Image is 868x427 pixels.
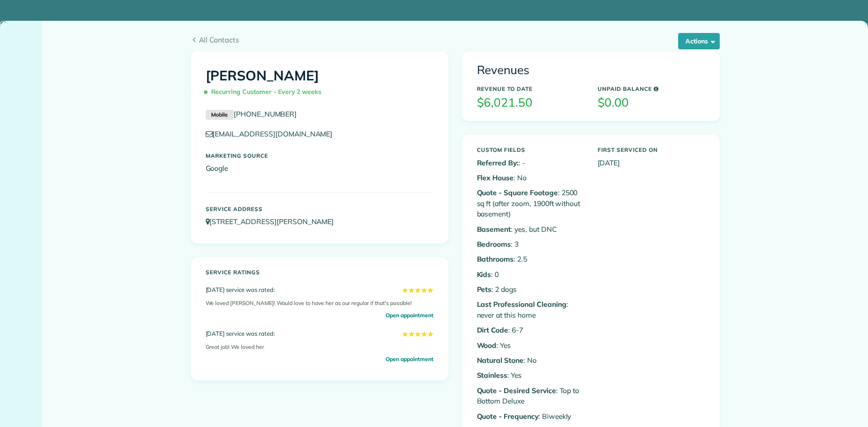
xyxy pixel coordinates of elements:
[477,239,584,249] p: : 3
[206,84,325,100] span: Recurring Customer - Every 2 weeks
[206,269,434,275] h5: Service ratings
[477,356,524,365] b: Natural Stone
[206,68,434,100] h1: [PERSON_NAME]
[199,34,720,45] span: All Contacts
[408,328,415,339] span: ★
[477,341,497,350] b: Wood
[477,325,584,335] p: : 6-7
[477,158,519,167] b: Referred By:
[477,173,514,182] b: Flex House
[206,129,341,138] a: [EMAIL_ADDRESS][DOMAIN_NAME]
[598,158,705,168] p: [DATE]
[477,386,556,395] b: Quote - Desired Service
[415,328,421,339] span: ★
[477,225,511,234] b: Basement
[477,299,584,320] p: : never at this home
[206,328,434,339] div: [DATE] service was rated:
[402,328,408,339] span: ★
[477,355,584,366] p: : No
[598,147,705,153] h5: First Serviced On
[477,239,511,249] b: Bedrooms
[427,285,434,296] span: ★
[386,355,433,364] a: Open appointment
[191,34,720,45] a: All Contacts
[678,33,720,49] button: Actions
[206,163,434,174] p: Google
[598,96,705,109] h3: $0.00
[477,371,508,380] b: Stainless
[477,188,584,219] p: : 2500 sq ft (after zoom, 1900ft without basement)
[477,325,509,334] b: Dirt Code
[477,86,584,92] h5: Revenue to Date
[427,328,434,339] span: ★
[477,300,566,309] b: Last Professional Cleaning
[477,370,584,380] p: : Yes
[477,385,584,407] p: : Top to Bottom Deluxe
[477,64,705,77] h3: Revenues
[477,173,584,183] p: : No
[477,188,558,197] b: Quote - Square Footage
[477,254,514,263] b: Bathrooms
[206,206,434,212] h5: Service Address
[206,285,434,296] div: [DATE] service was rated:
[477,270,491,279] b: Kids
[386,311,433,320] a: Open appointment
[206,296,434,311] div: We loved [PERSON_NAME]! Would love to have her as our regular if that's possible!
[477,147,584,153] h5: Custom Fields
[206,339,434,355] div: Great job! We loved her
[477,412,538,421] b: Quote - Frequency
[598,86,705,92] h5: Unpaid Balance
[386,311,433,319] span: Open appointment
[206,109,297,118] a: Mobile[PHONE_NUMBER]
[206,153,434,159] h5: Marketing Source
[421,285,427,296] span: ★
[477,254,584,264] p: : 2.5
[477,158,584,168] p: : -
[402,285,408,296] span: ★
[477,340,584,351] p: : Yes
[477,411,584,422] p: : Biweekly
[421,328,427,339] span: ★
[408,285,415,296] span: ★
[477,285,492,294] b: Pets
[477,224,584,235] p: : yes, but DNC
[415,285,421,296] span: ★
[477,284,584,295] p: : 2 dogs
[206,110,234,120] small: Mobile
[477,269,584,280] p: : 0
[477,96,584,109] h3: $6,021.50
[206,217,343,226] a: [STREET_ADDRESS][PERSON_NAME]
